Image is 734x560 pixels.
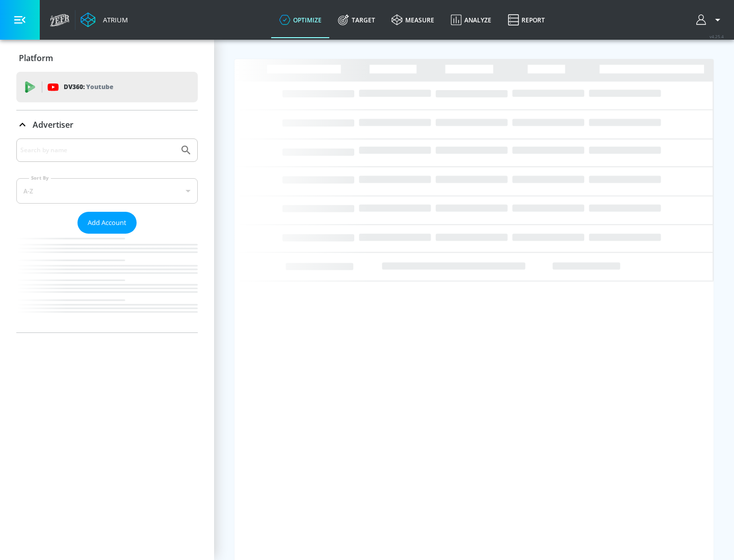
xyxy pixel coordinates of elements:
a: Target [330,2,383,38]
a: Report [500,2,553,38]
div: Atrium [99,15,128,24]
p: Platform [19,52,53,64]
div: Advertiser [16,138,198,332]
label: Sort By [29,175,51,181]
a: Atrium [81,12,128,27]
input: Search by name [20,144,175,157]
a: optimize [271,2,330,38]
div: A-Z [16,178,198,204]
nav: list of Advertiser [16,234,198,332]
span: Add Account [88,217,126,229]
button: Add Account [77,212,137,234]
p: Youtube [86,81,113,92]
p: DV360: [64,81,113,93]
p: Advertiser [33,119,73,130]
span: v 4.25.4 [710,34,724,39]
div: Platform [16,44,198,72]
a: Analyze [442,2,500,38]
div: Advertiser [16,110,198,139]
a: measure [383,2,442,38]
div: DV360: Youtube [16,72,198,102]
